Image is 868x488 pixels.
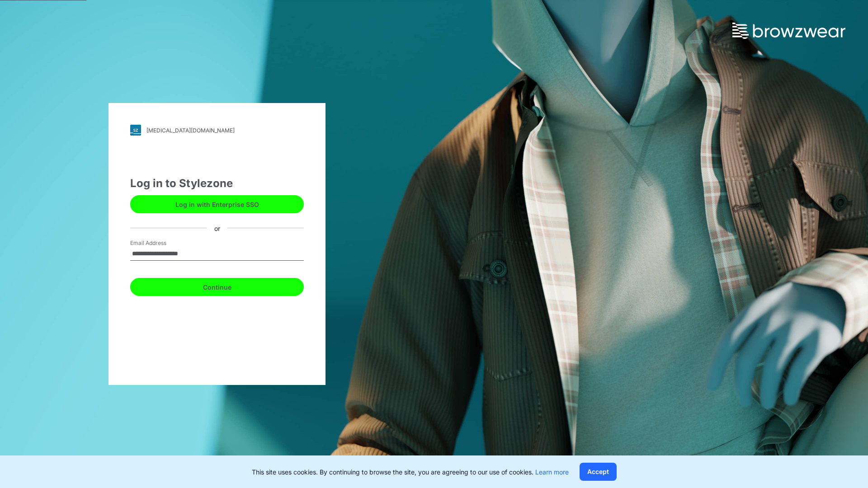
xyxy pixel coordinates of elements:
div: Log in to Stylezone [130,175,304,192]
img: svg+xml;base64,PHN2ZyB3aWR0aD0iMjgiIGhlaWdodD0iMjgiIHZpZXdCb3g9IjAgMCAyOCAyOCIgZmlsbD0ibm9uZSIgeG... [130,125,141,136]
div: [MEDICAL_DATA][DOMAIN_NAME] [146,127,235,134]
button: Log in with Enterprise SSO [130,195,304,213]
a: Learn more [535,468,569,476]
label: Email Address [130,239,193,247]
a: [MEDICAL_DATA][DOMAIN_NAME] [130,125,304,136]
img: browzwear-logo.73288ffb.svg [732,23,845,39]
button: Continue [130,278,304,296]
p: This site uses cookies. By continuing to browse the site, you are agreeing to our use of cookies. [252,467,569,477]
button: Accept [580,463,617,481]
div: or [207,223,227,233]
